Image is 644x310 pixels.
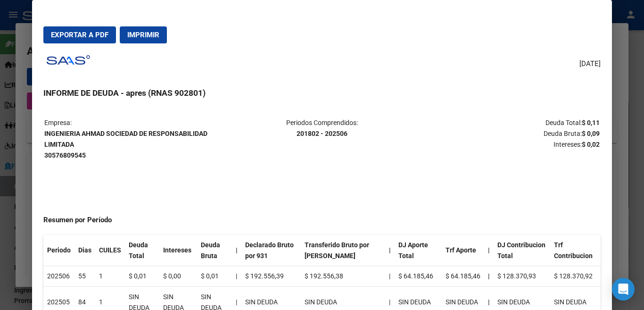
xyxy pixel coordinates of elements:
th: Deuda Total [125,235,159,266]
td: $ 128.370,92 [550,266,601,287]
th: Declarado Bruto por 931 [241,235,301,266]
td: | [385,266,395,287]
strong: $ 0,11 [582,119,600,126]
h4: Resumen por Período [43,215,600,226]
th: Intereses [159,235,197,266]
span: Imprimir [127,31,159,39]
th: Trf Contribucion [550,235,601,266]
td: $ 0,00 [159,266,197,287]
td: $ 192.556,39 [241,266,301,287]
p: Deuda Total: Deuda Bruta: Intereses: [415,117,600,150]
td: $ 0,01 [197,266,232,287]
th: Dias [74,235,95,266]
td: $ 64.185,46 [395,266,442,287]
div: Open Intercom Messenger [612,278,635,301]
th: DJ Aporte Total [395,235,442,266]
h3: INFORME DE DEUDA - apres (RNAS 902801) [43,87,600,99]
td: 1 [95,266,125,287]
th: Deuda Bruta [197,235,232,266]
td: $ 192.556,38 [301,266,385,287]
td: $ 64.185,46 [442,266,484,287]
td: $ 0,01 [125,266,159,287]
th: | [484,235,494,266]
th: | [484,266,494,287]
span: Exportar a PDF [51,31,108,39]
p: Empresa: [44,117,229,160]
p: Periodos Comprendidos: [230,117,414,139]
button: Imprimir [120,26,167,43]
button: Exportar a PDF [43,26,116,43]
strong: INGENIERIA AHMAD SOCIEDAD DE RESPONSABILIDAD LIMITADA 30576809545 [44,130,207,159]
th: Transferido Bruto por [PERSON_NAME] [301,235,385,266]
th: Trf Aporte [442,235,484,266]
td: 55 [74,266,95,287]
th: DJ Contribucion Total [494,235,550,266]
td: | [232,266,241,287]
th: | [385,235,395,266]
strong: 201802 - 202506 [297,130,347,137]
th: Periodo [43,235,74,266]
strong: $ 0,02 [582,141,600,148]
td: 202506 [43,266,74,287]
span: [DATE] [579,59,601,69]
th: | [232,235,241,266]
strong: $ 0,09 [582,130,600,137]
td: $ 128.370,93 [494,266,550,287]
th: CUILES [95,235,125,266]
